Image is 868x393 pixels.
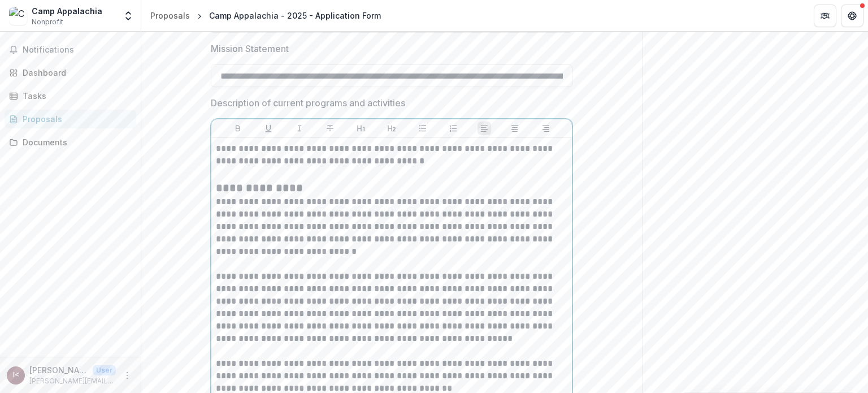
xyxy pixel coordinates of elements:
[23,136,127,148] div: Documents
[539,122,553,135] button: Align Right
[209,10,381,21] div: Camp Appalachia - 2025 - Application Form
[211,96,405,110] p: Description of current programs and activities
[146,7,385,24] nav: breadcrumb
[120,5,136,27] button: Open entity switcher
[146,7,194,24] a: Proposals
[23,67,127,79] div: Dashboard
[293,122,306,135] button: Italicize
[13,372,19,379] div: Isaac Mace <i.mace@campappalachia.org>
[211,42,289,55] p: Mission Statement
[385,122,398,135] button: Heading 2
[32,17,63,27] span: Nonprofit
[5,110,136,128] a: Proposals
[5,63,136,82] a: Dashboard
[120,369,134,382] button: More
[23,45,132,55] span: Notifications
[5,41,136,59] button: Notifications
[5,133,136,152] a: Documents
[262,122,275,135] button: Underline
[354,122,368,135] button: Heading 1
[5,87,136,105] a: Tasks
[23,113,127,125] div: Proposals
[508,122,522,135] button: Align Center
[231,122,245,135] button: Bold
[478,122,491,135] button: Align Left
[93,365,116,375] p: User
[323,122,337,135] button: Strike
[29,376,116,386] p: [PERSON_NAME][EMAIL_ADDRESS][DOMAIN_NAME]
[32,5,102,17] div: Camp Appalachia
[23,90,127,102] div: Tasks
[446,122,460,135] button: Ordered List
[416,122,429,135] button: Bullet List
[150,10,190,21] div: Proposals
[841,5,863,27] button: Get Help
[9,7,27,25] img: Camp Appalachia
[29,364,88,376] p: [PERSON_NAME] <[PERSON_NAME][EMAIL_ADDRESS][DOMAIN_NAME]>
[814,5,836,27] button: Partners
